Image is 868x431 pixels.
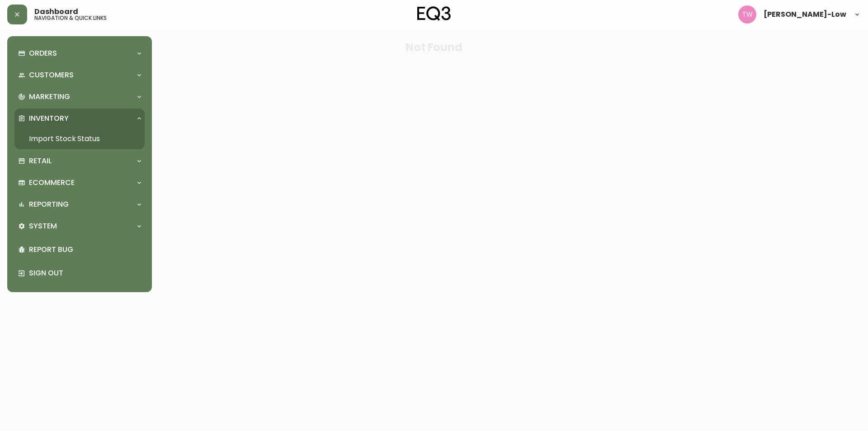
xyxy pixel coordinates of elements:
[14,43,145,63] div: Orders
[764,11,846,18] span: [PERSON_NAME]-Low
[29,178,75,188] p: Ecommerce
[34,15,107,21] h5: navigation & quick links
[14,261,145,285] div: Sign Out
[29,268,141,278] p: Sign Out
[14,128,145,149] a: Import Stock Status
[34,8,78,15] span: Dashboard
[29,92,70,102] p: Marketing
[14,65,145,85] div: Customers
[14,173,145,193] div: Ecommerce
[417,6,451,21] img: logo
[29,48,57,58] p: Orders
[29,199,69,209] p: Reporting
[29,114,69,123] p: Inventory
[29,70,74,80] p: Customers
[14,109,145,128] div: Inventory
[14,238,145,261] div: Report Bug
[14,194,145,214] div: Reporting
[29,245,141,255] p: Report Bug
[738,5,756,24] img: e49ea9510ac3bfab467b88a9556f947d
[14,87,145,107] div: Marketing
[29,156,52,166] p: Retail
[14,151,145,171] div: Retail
[29,221,57,231] p: System
[14,216,145,236] div: System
